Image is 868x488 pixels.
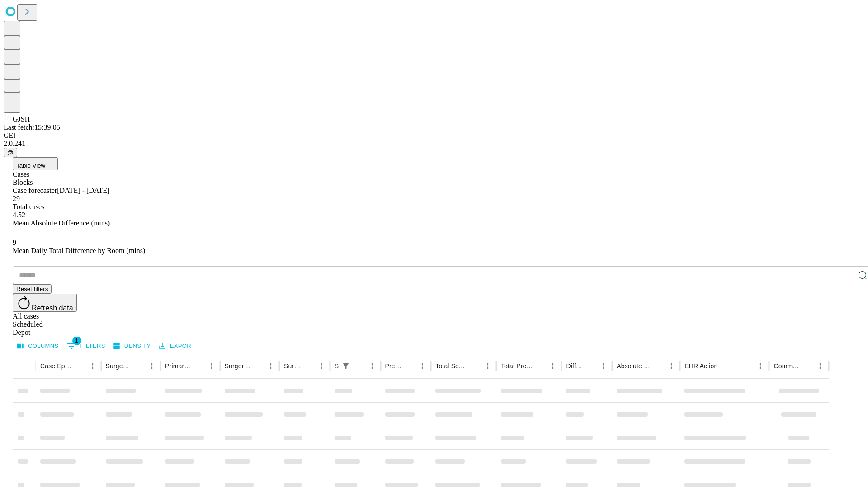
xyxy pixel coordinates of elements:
button: Sort [74,360,86,372]
button: Menu [86,360,99,372]
button: Sort [133,360,146,372]
button: Table View [13,157,58,170]
button: @ [4,148,17,157]
div: 1 active filter [340,360,352,372]
button: Sort [585,360,597,372]
button: Density [111,339,153,353]
div: Scheduled In Room Duration [335,362,339,370]
button: Sort [718,360,731,372]
button: Menu [315,360,328,372]
button: Sort [353,360,366,372]
button: Menu [366,360,378,372]
div: Predicted In Room Duration [385,362,403,370]
button: Select columns [15,339,61,353]
div: Surgeon Name [106,362,132,370]
span: Mean Absolute Difference (mins) [13,219,110,227]
button: Menu [754,360,767,372]
div: Total Scheduled Duration [435,362,468,370]
div: Case Epic Id [40,362,73,370]
button: Sort [252,360,264,372]
button: Sort [302,360,315,372]
span: [DATE] - [DATE] [57,187,109,194]
div: Surgery Name [225,362,251,370]
button: Show filters [340,360,352,372]
button: Sort [801,360,814,372]
span: Case forecaster [13,187,57,194]
button: Menu [146,360,158,372]
button: Menu [264,360,277,372]
span: Reset filters [16,286,48,292]
button: Export [157,339,197,353]
button: Menu [665,360,678,372]
span: GJSH [13,115,30,123]
button: Sort [469,360,481,372]
div: Absolute Difference [617,362,651,370]
button: Sort [193,360,205,372]
div: GEI [4,131,864,140]
div: 2.0.241 [4,140,864,148]
div: Difference [566,362,584,370]
span: 29 [13,195,20,202]
button: Sort [534,360,547,372]
button: Refresh data [13,294,77,312]
div: Comments [774,362,800,370]
span: Total cases [13,203,44,211]
div: Primary Service [165,362,191,370]
div: Surgery Date [284,362,302,370]
span: Table View [16,162,45,169]
span: 1 [72,336,81,345]
button: Show filters [65,339,108,353]
button: Reset filters [13,284,52,294]
span: 9 [13,239,16,246]
span: Last fetch: 15:39:05 [4,123,60,131]
div: EHR Action [684,362,717,370]
span: Mean Daily Total Difference by Room (mins) [13,247,145,254]
button: Menu [481,360,494,372]
button: Menu [547,360,559,372]
span: Refresh data [32,304,73,312]
span: @ [7,149,14,156]
button: Menu [597,360,610,372]
button: Sort [403,360,416,372]
button: Menu [205,360,218,372]
button: Sort [652,360,665,372]
button: Menu [416,360,429,372]
button: Menu [814,360,826,372]
div: Total Predicted Duration [501,362,533,370]
span: 4.52 [13,211,25,219]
